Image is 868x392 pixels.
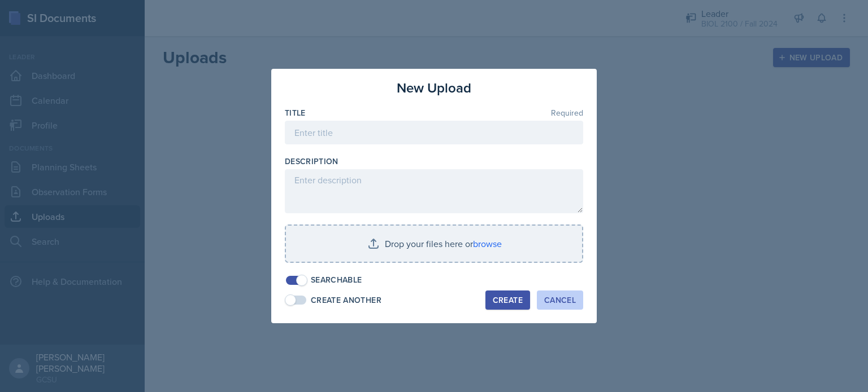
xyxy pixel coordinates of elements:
div: Searchable [311,274,362,286]
span: Required [551,109,583,117]
button: Create [485,290,530,310]
div: Create Another [311,294,381,306]
h3: New Upload [397,78,471,98]
div: Create [493,296,523,305]
label: Description [285,156,338,167]
input: Enter title [285,121,583,144]
div: Cancel [544,296,576,305]
label: Title [285,107,306,118]
button: Cancel [537,290,583,310]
